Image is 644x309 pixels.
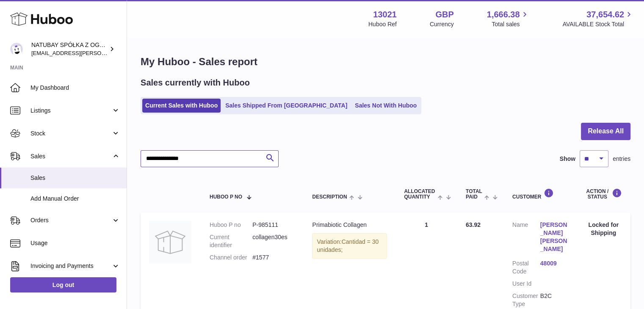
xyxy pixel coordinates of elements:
[10,277,116,292] a: Log out
[149,221,191,263] img: no-photo.jpg
[210,194,242,200] span: Huboo P no
[210,254,252,262] dt: Channel order
[585,221,622,237] div: Locked for Shipping
[30,239,120,247] span: Usage
[141,77,250,88] h2: Sales currently with Huboo
[352,99,420,113] a: Sales Not With Huboo
[10,43,23,55] img: kacper.antkowski@natubay.pl
[540,221,568,253] a: [PERSON_NAME] [PERSON_NAME]
[487,9,530,28] a: 1,666.38 Total sales
[368,20,397,28] div: Huboo Ref
[141,55,630,69] h1: My Huboo - Sales report
[30,216,111,224] span: Orders
[585,188,622,200] div: Action / Status
[562,20,634,28] span: AVAILABLE Stock Total
[222,99,350,113] a: Sales Shipped From [GEOGRAPHIC_DATA]
[252,221,295,229] dd: P-985111
[435,9,453,20] strong: GBP
[512,280,540,288] dt: User Id
[30,174,120,182] span: Sales
[30,107,111,115] span: Listings
[512,259,540,276] dt: Postal Code
[512,221,540,255] dt: Name
[31,41,108,57] div: NATUBAY SPÓŁKA Z OGRANICZONĄ ODPOWIEDZIALNOŚCIĄ
[312,194,347,200] span: Description
[30,195,120,203] span: Add Manual Order
[581,123,630,140] button: Release All
[31,50,170,56] span: [EMAIL_ADDRESS][PERSON_NAME][DOMAIN_NAME]
[586,9,624,20] span: 37,654.62
[560,155,575,163] label: Show
[512,292,540,308] dt: Customer Type
[562,9,634,28] a: 37,654.62 AVAILABLE Stock Total
[540,259,568,268] a: 48009
[312,221,387,229] div: Primabiotic Collagen
[30,262,111,270] span: Invoicing and Payments
[210,221,252,229] dt: Huboo P no
[317,238,379,253] span: Cantidad = 30 unidades;
[404,189,435,200] span: ALLOCATED Quantity
[30,130,111,138] span: Stock
[613,155,630,163] span: entries
[540,292,568,308] dd: B2C
[252,233,295,249] dd: collagen30es
[30,84,120,92] span: My Dashboard
[373,9,397,20] strong: 13021
[466,221,481,228] span: 63.92
[466,189,482,200] span: Total paid
[210,233,252,249] dt: Current identifier
[492,20,529,28] span: Total sales
[252,254,295,262] dd: #1577
[142,99,221,113] a: Current Sales with Huboo
[512,188,568,200] div: Customer
[487,9,520,20] span: 1,666.38
[430,20,454,28] div: Currency
[30,152,111,160] span: Sales
[312,233,387,259] div: Variation:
